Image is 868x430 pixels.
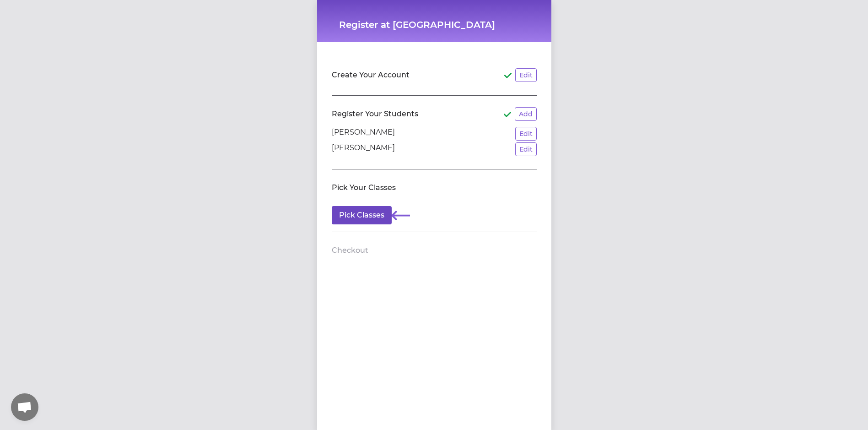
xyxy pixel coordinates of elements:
[11,393,38,421] div: Open chat
[332,206,392,224] button: Pick Classes
[515,107,537,121] button: Add
[515,142,537,156] button: Edit
[332,142,395,156] p: [PERSON_NAME]
[332,182,396,193] h2: Pick Your Classes
[332,70,410,81] h2: Create Your Account
[339,18,529,31] h1: Register at [GEOGRAPHIC_DATA]
[515,127,537,141] button: Edit
[332,245,368,256] h2: Checkout
[515,68,537,82] button: Edit
[332,109,418,120] h2: Register Your Students
[332,127,395,141] p: [PERSON_NAME]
